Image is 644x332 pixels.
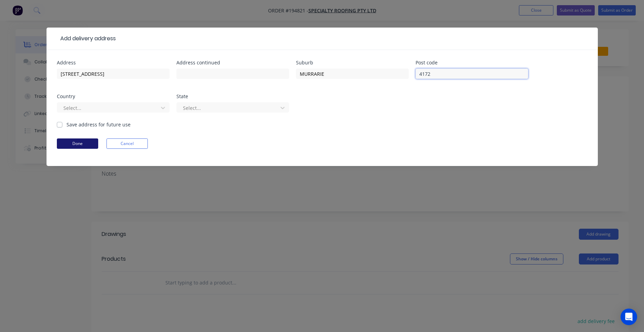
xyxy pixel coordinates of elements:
div: State [176,94,289,99]
button: Done [57,138,98,149]
div: Add delivery address [57,34,116,43]
div: Country [57,94,170,99]
div: Suburb [296,60,409,65]
div: Address [57,60,170,65]
button: Cancel [106,138,148,149]
div: Post code [416,60,528,65]
div: Address continued [176,60,289,65]
label: Save address for future use [67,121,131,128]
div: Open Intercom Messenger [621,309,637,325]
